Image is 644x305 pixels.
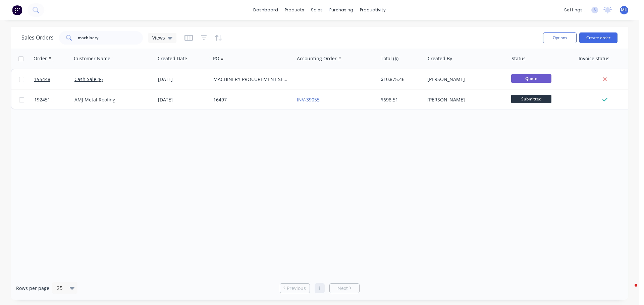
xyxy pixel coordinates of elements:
[74,55,110,62] div: Customer Name
[74,76,103,82] a: Cash Sale (F)
[281,5,308,15] div: products
[330,285,359,292] a: Next page
[621,282,637,298] iframe: Intercom live chat
[280,285,310,292] a: Previous page
[326,5,357,15] div: purchasing
[277,283,362,293] ul: Pagination
[213,96,288,103] div: 16497
[579,55,609,62] div: Invoice status
[158,76,208,83] div: [DATE]
[297,96,320,103] a: INV-39055
[381,96,420,103] div: $698.51
[12,5,22,15] img: Factory
[427,96,502,103] div: [PERSON_NAME]
[74,96,115,103] a: AMJ Metal Roofing
[34,90,74,110] a: 192451
[381,55,398,62] div: Total ($)
[297,55,341,62] div: Accounting Order #
[579,32,618,43] button: Create order
[250,5,281,15] a: dashboard
[213,76,288,83] div: MACHINERY PROCUREMENT SERVICES PTY LTD
[213,55,224,62] div: PO #
[78,31,143,45] input: Search...
[543,32,577,43] button: Options
[34,55,51,62] div: Order #
[21,34,54,41] h1: Sales Orders
[561,5,586,15] div: settings
[512,55,526,62] div: Status
[158,96,208,103] div: [DATE]
[16,285,49,292] span: Rows per page
[381,76,420,83] div: $10,875.46
[511,74,551,83] span: Quote
[308,5,326,15] div: sales
[428,55,452,62] div: Created By
[511,95,551,103] span: Submitted
[621,7,628,13] span: MH
[34,76,50,83] span: 195448
[34,96,50,103] span: 192451
[427,76,502,83] div: [PERSON_NAME]
[287,285,306,292] span: Previous
[152,34,165,41] span: Views
[158,55,187,62] div: Created Date
[315,283,325,293] a: Page 1 is your current page
[357,5,389,15] div: productivity
[34,69,74,89] a: 195448
[337,285,348,292] span: Next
